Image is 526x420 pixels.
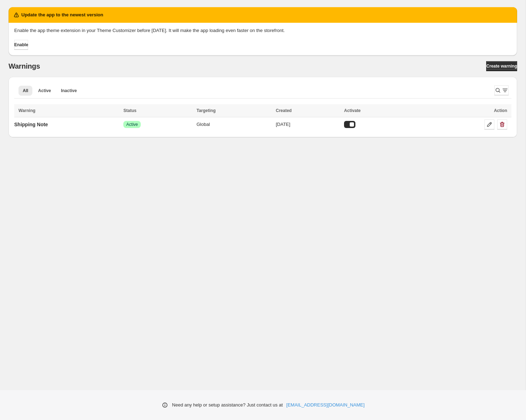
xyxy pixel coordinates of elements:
a: Shipping Note [14,119,48,130]
span: Create warning [486,63,517,69]
p: Shipping Note [14,121,48,128]
span: Status [123,108,136,113]
h2: Warnings [9,62,40,70]
span: All [23,88,28,94]
p: Enable the app theme extension in your Theme Customizer before [DATE]. It will make the app loadi... [14,27,285,34]
span: Created [276,108,292,113]
h2: Update the app to the newest version [21,11,103,18]
a: [EMAIL_ADDRESS][DOMAIN_NAME] [286,402,365,409]
span: Active [126,122,138,127]
div: Global [197,121,272,128]
span: Inactive [61,88,77,94]
button: Enable [14,40,28,50]
span: Activate [344,108,361,113]
button: Search and filter results [494,85,509,95]
span: Active [38,88,51,94]
span: Warning [18,108,36,113]
a: Create warning [486,61,517,71]
span: Targeting [197,108,216,113]
span: Enable [14,42,28,48]
span: Action [494,108,507,113]
div: [DATE] [276,121,340,128]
